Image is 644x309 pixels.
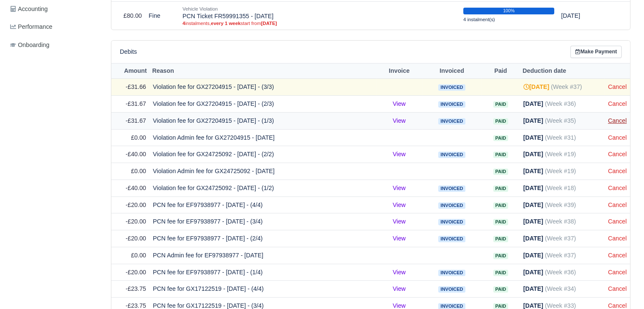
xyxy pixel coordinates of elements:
strong: every 1 week [211,21,240,26]
strong: [DATE] [261,21,277,26]
a: Cancel [608,100,627,107]
a: Cancel [608,134,627,141]
span: -£23.75 [126,285,146,292]
strong: [DATE] [523,218,543,225]
span: Invoiced [438,286,465,292]
strong: [DATE] [523,201,543,208]
td: PCN fee for GX17122519 - [DATE] - (4/4) [149,281,376,298]
span: Invoiced [438,152,465,158]
td: Violation fee for GX24725092 - [DATE] - (2/2) [149,146,376,163]
strong: [DATE] [523,168,543,174]
span: Performance [10,22,53,32]
td: Violation fee for GX27204915 - [DATE] - (3/3) [149,79,376,96]
td: PCN Ticket FR59991355 - [DATE] [179,2,460,30]
span: Paid [493,101,508,108]
span: (Week #31) [545,134,576,141]
span: Invoiced [438,236,465,242]
span: (Week #19) [545,151,576,157]
a: View [392,218,406,225]
td: Violation Admin fee for GX27204915 - [DATE] [149,129,376,146]
a: Cancel [608,168,627,174]
span: Paid [493,270,508,276]
td: £80.00 [111,2,145,30]
strong: [DATE] [523,83,549,90]
strong: [DATE] [523,117,543,124]
strong: [DATE] [523,269,543,276]
td: Fine [145,2,179,30]
span: Accounting [10,4,48,14]
th: Amount [111,63,149,79]
td: PCN fee for EF97938977 - [DATE] - (3/4) [149,213,376,230]
span: Paid [493,118,508,124]
th: Invoiced [422,63,481,79]
span: Invoiced [438,118,465,124]
a: Cancel [608,252,627,259]
a: Cancel [608,218,627,225]
strong: [DATE] [523,151,543,157]
span: -£31.67 [126,100,146,107]
h6: Debits [120,48,137,55]
td: Violation fee for GX27204915 - [DATE] - (2/3) [149,96,376,113]
span: (Week #36) [545,100,576,107]
span: Onboarding [10,40,50,50]
small: instalments, start from [182,20,456,26]
small: Vehicle Violation [182,6,218,11]
a: View [392,100,406,107]
a: View [392,201,406,208]
span: Paid [493,152,508,158]
a: Cancel [608,235,627,242]
span: -£20.00 [126,218,146,225]
a: View [392,185,406,191]
span: (Week #39) [545,201,576,208]
a: Cancel [608,83,627,90]
a: View [392,302,406,309]
td: PCN fee for EF97938977 - [DATE] - (1/4) [149,264,376,281]
a: Cancel [608,151,627,157]
span: £0.00 [131,134,146,141]
td: [DATE] [558,2,613,30]
iframe: Chat Widget [602,268,644,309]
span: Paid [493,202,508,209]
span: Paid [493,253,508,259]
span: £0.00 [131,252,146,259]
span: (Week #35) [545,117,576,124]
strong: [DATE] [523,252,543,259]
strong: [DATE] [523,235,543,242]
strong: [DATE] [523,302,543,309]
a: View [392,235,406,242]
span: -£23.75 [126,302,146,309]
a: Cancel [608,201,627,208]
span: (Week #37) [551,83,582,90]
span: (Week #33) [545,302,576,309]
span: (Week #38) [545,218,576,225]
td: PCN fee for EF97938977 - [DATE] - (4/4) [149,196,376,213]
td: PCN Admin fee for EF97938977 - [DATE] [149,247,376,264]
span: -£40.00 [126,151,146,157]
span: -£31.67 [126,117,146,124]
span: (Week #34) [545,285,576,292]
a: Cancel [608,185,627,191]
a: View [392,269,406,276]
span: (Week #19) [545,168,576,174]
small: 4 instalment(s) [463,17,495,22]
a: Onboarding [7,37,101,53]
span: (Week #37) [545,252,576,259]
span: Paid [493,135,508,141]
td: Violation fee for GX27204915 - [DATE] - (1/3) [149,112,376,129]
a: Make Payment [570,46,622,58]
span: Invoiced [438,101,465,108]
span: Invoiced [438,270,465,276]
div: 100% [463,8,554,14]
span: £0.00 [131,168,146,174]
td: Violation Admin fee for GX24725092 - [DATE] [149,163,376,180]
strong: [DATE] [523,185,543,191]
span: -£40.00 [126,185,146,191]
th: Paid [481,63,520,79]
strong: [DATE] [523,285,543,292]
span: (Week #36) [545,269,576,276]
span: Paid [493,236,508,242]
strong: 4 [182,21,185,26]
a: Performance [7,19,101,35]
td: Violation fee for GX24725092 - [DATE] - (1/2) [149,179,376,196]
